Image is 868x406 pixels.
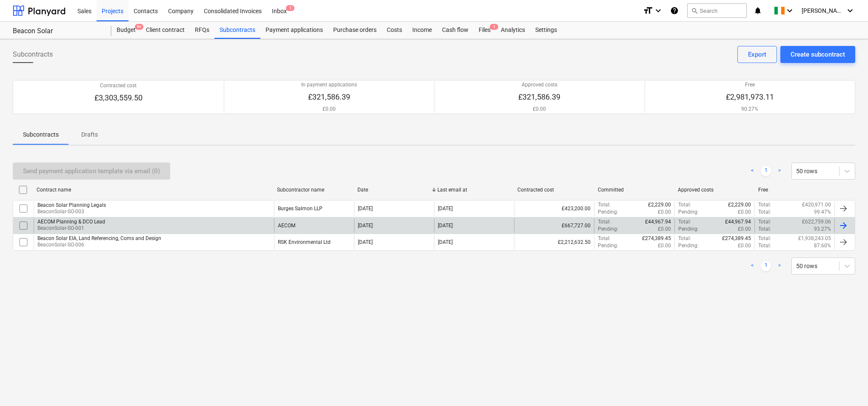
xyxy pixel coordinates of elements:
[643,6,653,16] i: format_size
[785,6,795,16] i: keyboard_arrow_down
[798,235,831,242] p: £1,938,243.05
[517,187,591,193] div: Contracted cost
[758,242,771,249] p: Total :
[726,81,774,89] p: Free
[474,22,496,39] div: Files
[37,225,105,232] p: BeaconSolar-SO-001
[678,201,691,209] p: Total :
[726,92,774,102] p: £2,981,973.11
[725,218,751,226] p: £44,967.94
[758,187,831,193] div: Free
[761,166,771,176] a: Page 1 is your current page
[598,201,611,209] p: Total :
[94,82,143,89] p: Contracted cost
[111,22,141,39] div: Budget
[530,22,562,39] a: Settings
[758,226,771,233] p: Total :
[648,201,671,209] p: £2,229.00
[825,365,868,406] div: Chat Widget
[277,187,350,193] div: Subcontractor name
[658,226,671,233] p: £0.00
[141,22,190,39] a: Client contract
[214,22,260,39] a: Subcontracts
[328,22,382,39] a: Purchase orders
[814,226,831,233] p: 93.27%
[814,242,831,249] p: 87.60%
[37,202,106,208] div: Beacon Solar Planning Legals
[791,49,845,60] div: Create subcontract
[774,261,785,271] a: Next page
[802,7,844,14] span: [PERSON_NAME]
[301,106,357,113] p: £0.00
[382,22,407,39] div: Costs
[438,206,453,212] div: [DATE]
[496,22,530,39] a: Analytics
[642,235,671,242] p: £274,389.45
[358,239,373,245] div: [DATE]
[761,261,771,271] a: Page 1 is your current page
[738,226,751,233] p: £0.00
[358,223,373,229] div: [DATE]
[678,242,699,249] p: Pending :
[37,208,106,215] p: BeaconSolar-SO-003
[260,22,328,39] a: Payment applications
[518,81,560,89] p: Approved costs
[598,218,611,226] p: Total :
[774,166,785,176] a: Next page
[278,239,331,245] div: RSK Environmental Ltd
[490,24,498,30] span: 1
[726,106,774,113] p: 90.27%
[437,22,474,39] a: Cash flow
[758,209,771,216] p: Total :
[94,93,143,103] p: £3,303,559.50
[754,6,762,16] i: notifications
[111,22,141,39] a: Budget9+
[407,22,437,39] a: Income
[474,22,496,39] a: Files1
[23,130,59,139] p: Subcontracts
[678,235,691,242] p: Total :
[357,187,431,193] div: Date
[514,201,594,216] div: £423,200.00
[658,242,671,249] p: £0.00
[758,235,771,242] p: Total :
[518,106,560,113] p: £0.00
[278,223,295,229] div: AECOM
[190,22,214,39] a: RFQs
[678,209,699,216] p: Pending :
[37,235,161,241] div: Beacon Solar EIA, Land Referencing, Coms and Design
[738,242,751,249] p: £0.00
[678,226,699,233] p: Pending :
[691,7,698,14] span: search
[598,242,618,249] p: Pending :
[286,5,294,11] span: 1
[135,24,143,30] span: 9+
[758,201,771,209] p: Total :
[737,46,777,63] button: Export
[678,187,751,193] div: Approved costs
[814,209,831,216] p: 99.47%
[278,206,323,212] div: Burges Salmon LLP
[437,187,511,193] div: Last email at
[758,218,771,226] p: Total :
[722,235,751,242] p: £274,389.45
[748,49,766,60] div: Export
[358,206,373,212] div: [DATE]
[79,130,100,139] p: Drafts
[13,49,53,60] span: Subcontracts
[658,209,671,216] p: £0.00
[645,218,671,226] p: £44,967.94
[598,187,671,193] div: Committed
[670,6,679,16] i: Knowledge base
[598,209,618,216] p: Pending :
[301,92,357,102] p: £321,586.39
[37,219,105,225] div: AECOM Planning & DCO Lead
[687,3,747,18] button: Search
[598,226,618,233] p: Pending :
